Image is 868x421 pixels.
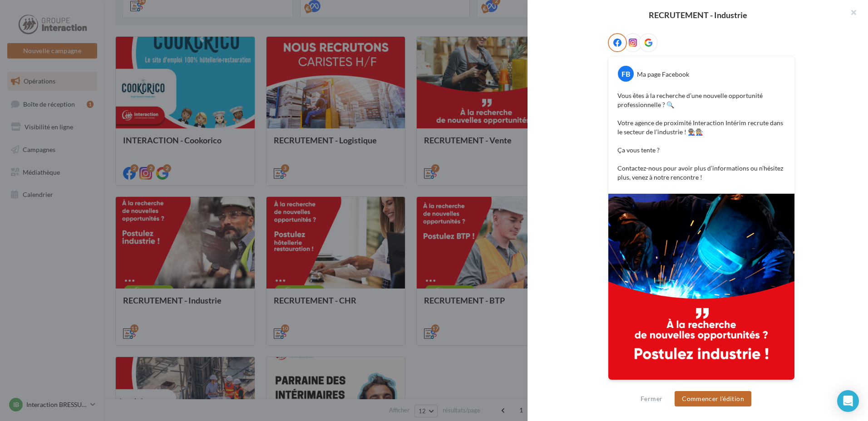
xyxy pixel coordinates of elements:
[608,380,795,392] div: La prévisualisation est non-contractuelle
[618,66,634,82] div: FB
[542,11,853,19] div: RECRUTEMENT - Industrie
[637,70,689,79] div: Ma page Facebook
[675,391,751,406] button: Commencer l'édition
[837,390,859,412] div: Open Intercom Messenger
[637,393,666,404] button: Fermer
[617,91,785,182] p: Vous êtes à la recherche d’une nouvelle opportunité professionnelle ? 🔍 Votre agence de proximité...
